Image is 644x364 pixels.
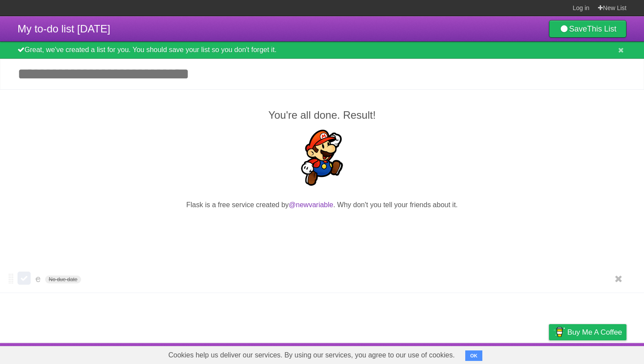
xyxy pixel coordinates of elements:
a: Privacy [538,345,560,362]
span: Cookies help us deliver our services. By using our services, you agree to our use of cookies. [159,346,464,364]
a: Developers [461,345,497,362]
span: No due date [45,276,81,283]
p: Flask is a free service created by . Why don't you tell your friends about it. [18,200,626,210]
img: Super Mario [294,130,350,186]
button: OK [465,350,482,361]
img: Buy me a coffee [553,325,565,339]
iframe: X Post Button [306,221,338,233]
a: Buy me a coffee [549,324,626,340]
a: Suggest a feature [571,345,626,362]
a: @newvariable [289,201,333,209]
a: Terms [508,345,527,362]
h2: You're all done. Result! [18,107,626,123]
label: Done [18,272,31,285]
a: SaveThis List [549,20,626,38]
a: About [432,345,451,362]
span: Buy me a coffee [567,325,622,340]
span: c [35,273,42,284]
b: This List [587,25,616,33]
span: My to-do list [DATE] [18,23,110,35]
